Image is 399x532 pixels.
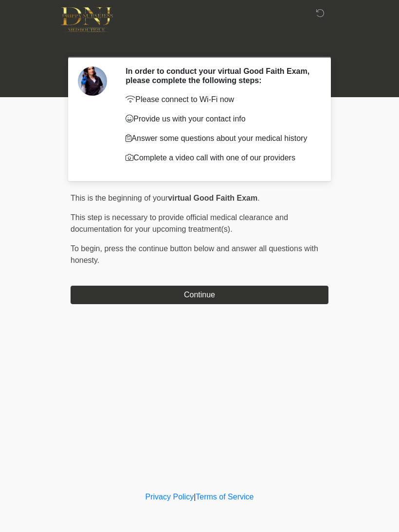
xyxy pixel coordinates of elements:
[126,94,314,105] p: Please connect to Wi-Fi now
[126,152,314,164] p: Complete a video call with one of our providers
[71,213,288,233] span: This step is necessary to provide official medical clearance and documentation for your upcoming ...
[126,133,314,144] p: Answer some questions about your medical history
[145,493,194,501] a: Privacy Policy
[196,493,254,501] a: Terms of Service
[71,244,104,253] span: To begin,
[61,7,113,32] img: DNJ Med Boutique Logo
[257,194,259,202] span: .
[194,493,196,501] a: |
[168,194,257,202] strong: virtual Good Faith Exam
[71,194,168,202] span: This is the beginning of your
[78,67,107,96] img: Agent Avatar
[126,113,314,125] p: Provide us with your contact info
[63,35,336,53] h1: ‎ ‎
[71,286,328,304] button: Continue
[126,67,314,85] h2: In order to conduct your virtual Good Faith Exam, please complete the following steps:
[71,244,318,264] span: press the continue button below and answer all questions with honesty.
